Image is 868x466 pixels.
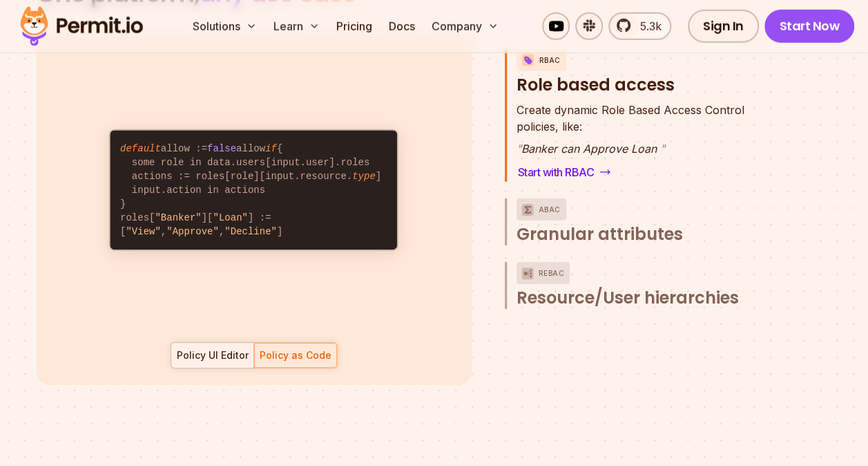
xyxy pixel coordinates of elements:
span: 5.3k [632,18,662,35]
a: Start with RBAC [517,162,613,182]
a: Docs [383,12,421,40]
button: Learn [268,12,325,40]
span: "View" [126,226,160,237]
span: type [352,171,376,182]
p: Banker can Approve Loan [517,140,744,157]
p: ReBAC [539,262,565,284]
span: "Approve" [166,226,219,237]
button: Company [426,12,504,40]
p: policies, like: [517,102,744,135]
span: "Loan" [213,212,247,223]
img: Permit logo [14,3,149,50]
span: if [265,143,277,154]
span: "Decline" [224,226,277,237]
a: Sign In [688,10,759,43]
span: Resource/User hierarchies [517,287,739,309]
button: Solutions [187,12,262,40]
span: false [207,143,236,154]
button: ReBACResource/User hierarchies [517,262,774,309]
div: RBACRole based access [517,102,774,182]
a: Pricing [331,12,378,40]
div: Policy UI Editor [177,348,249,362]
span: Granular attributes [517,223,683,245]
code: allow := allow { some role in data.users[input.user].roles actions := roles[role][input.resource.... [110,131,397,250]
button: Policy UI Editor [171,342,254,369]
span: " [517,142,521,156]
a: 5.3k [608,12,671,40]
button: ABACGranular attributes [517,198,774,245]
span: "Banker" [155,212,201,223]
span: Create dynamic Role Based Access Control [517,102,744,118]
a: Start Now [764,10,855,43]
span: default [120,143,161,154]
p: ABAC [539,198,561,221]
span: " [660,142,665,156]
